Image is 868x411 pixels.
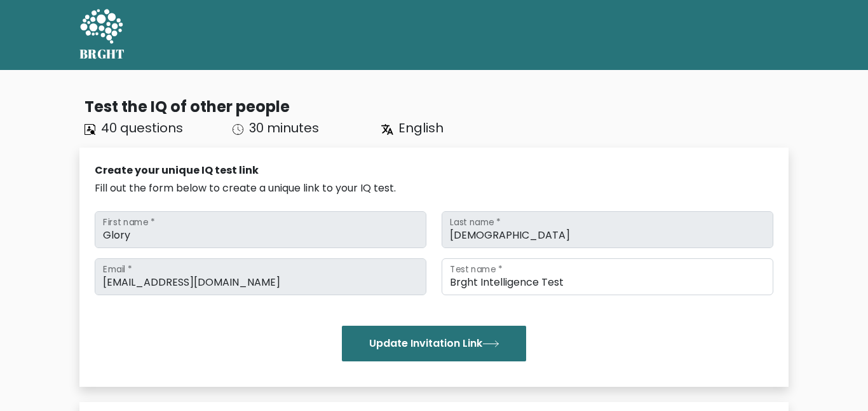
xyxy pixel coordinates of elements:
button: Update Invitation Link [342,326,526,361]
div: Fill out the form below to create a unique link to your IQ test. [95,181,773,196]
div: Test the IQ of other people [85,95,789,118]
input: Last name [442,211,773,248]
span: 40 questions [101,119,183,137]
span: English [398,119,444,137]
input: First name [95,211,426,248]
input: Test name [442,258,773,295]
h5: BRGHT [79,46,125,62]
span: 30 minutes [249,119,319,137]
div: Create your unique IQ test link [95,163,773,178]
a: BRGHT [79,5,125,65]
input: Email [95,258,426,295]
